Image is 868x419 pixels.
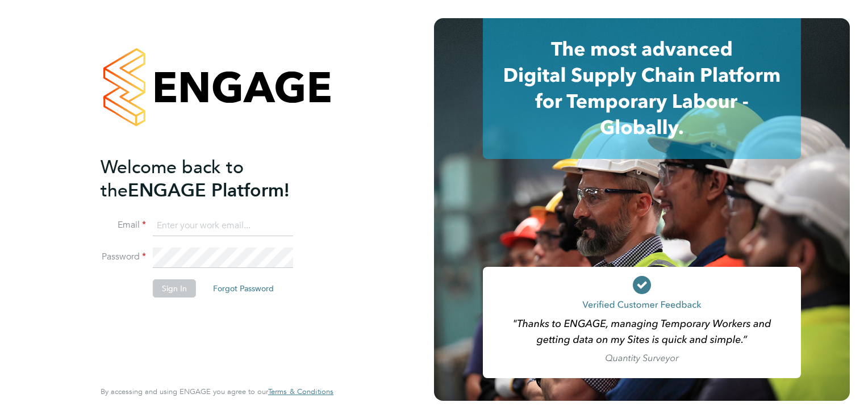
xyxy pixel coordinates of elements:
label: Email [101,219,146,231]
label: Password [101,251,146,263]
h2: ENGAGE Platform! [101,156,322,202]
span: Welcome back to the [101,156,244,202]
button: Sign In [153,279,196,298]
button: Forgot Password [204,279,283,298]
span: Terms & Conditions [268,387,333,396]
span: By accessing and using ENGAGE you agree to our [101,387,333,396]
a: Terms & Conditions [268,387,333,396]
input: Enter your work email... [153,216,293,236]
